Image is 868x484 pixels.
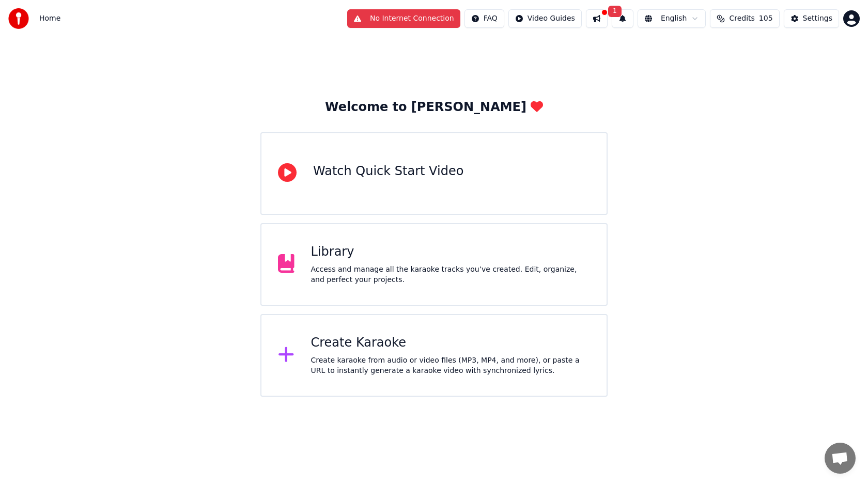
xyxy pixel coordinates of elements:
div: Watch Quick Start Video [313,163,463,180]
img: youka [8,8,29,29]
div: Open chat [825,443,856,474]
button: 1 [612,9,633,28]
div: Welcome to [PERSON_NAME] [325,99,543,116]
div: Settings [803,13,832,24]
nav: breadcrumb [39,13,60,24]
div: Access and manage all the karaoke tracks you’ve created. Edit, organize, and perfect your projects. [311,264,591,285]
button: Credits105 [710,9,779,28]
div: Create Karaoke [311,335,591,351]
span: 105 [759,13,773,24]
button: Video Guides [508,9,582,28]
span: 1 [608,6,622,17]
span: Home [39,13,60,24]
div: Create karaoke from audio or video files (MP3, MP4, and more), or paste a URL to instantly genera... [311,355,591,376]
button: Settings [784,9,839,28]
button: No Internet Connection [347,9,460,28]
div: Library [311,244,591,260]
span: Credits [729,13,754,24]
button: FAQ [464,9,504,28]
